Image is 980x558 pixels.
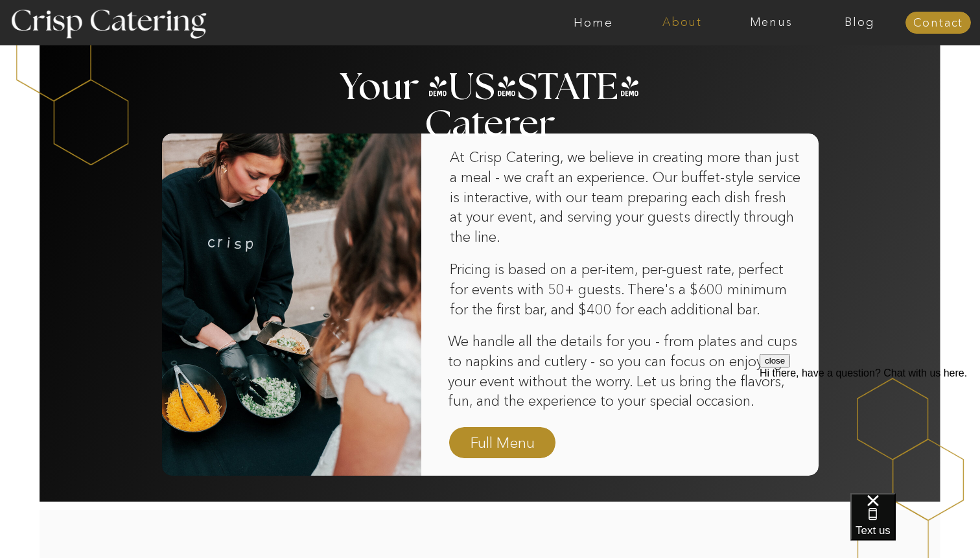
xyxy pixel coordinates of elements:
[549,16,638,29] a: Home
[905,17,971,30] a: Contact
[465,432,540,455] a: Full Menu
[337,69,643,95] h2: Your [US_STATE] Caterer
[450,260,801,321] p: Pricing is based on a per-item, per-guest rate, perfect for events with 50+ guests. There's a $60...
[448,332,804,412] p: We handle all the details for you - from plates and cups to napkins and cutlery - so you can focu...
[850,493,980,558] iframe: podium webchat widget bubble
[727,16,815,29] a: Menus
[760,354,980,509] iframe: podium webchat widget prompt
[638,16,727,29] a: About
[450,148,801,272] p: At Crisp Catering, we believe in creating more than just a meal - we craft an experience. Our buf...
[815,16,904,29] a: Blog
